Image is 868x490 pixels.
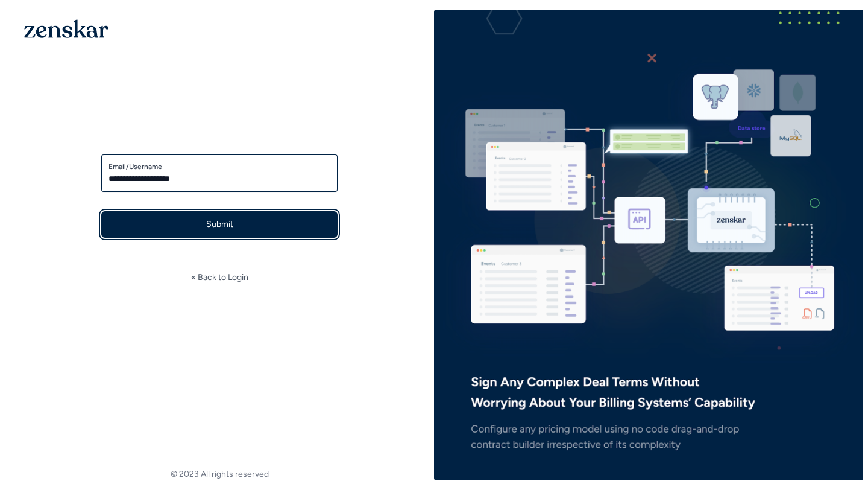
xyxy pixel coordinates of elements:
label: Email/Username [108,162,330,171]
img: 1OGAJ2xQqyY4LXKgY66KYq0eOWRCkrZdAb3gUhuVAqdWPZE9SRJmCz+oDMSn4zDLXe31Ii730ItAGKgCKgCCgCikA4Av8PJUP... [24,19,108,38]
a: « Back to Login [191,272,248,284]
footer: © 2023 All rights reserved [5,468,434,480]
button: Submit [101,211,338,238]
